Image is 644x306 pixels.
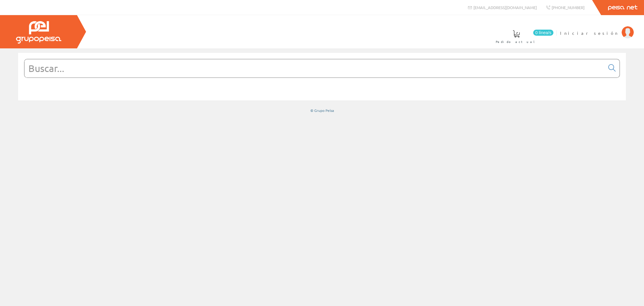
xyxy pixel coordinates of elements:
span: Pedido actual [496,39,537,45]
span: [PHONE_NUMBER] [552,5,585,10]
img: Grupo Peisa [16,21,61,44]
div: © Grupo Peisa [18,108,626,113]
a: Iniciar sesión [560,25,634,31]
input: Buscar... [24,59,605,77]
span: Iniciar sesión [560,30,619,36]
span: 0 línea/s [533,30,553,36]
span: [EMAIL_ADDRESS][DOMAIN_NAME] [473,5,537,10]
